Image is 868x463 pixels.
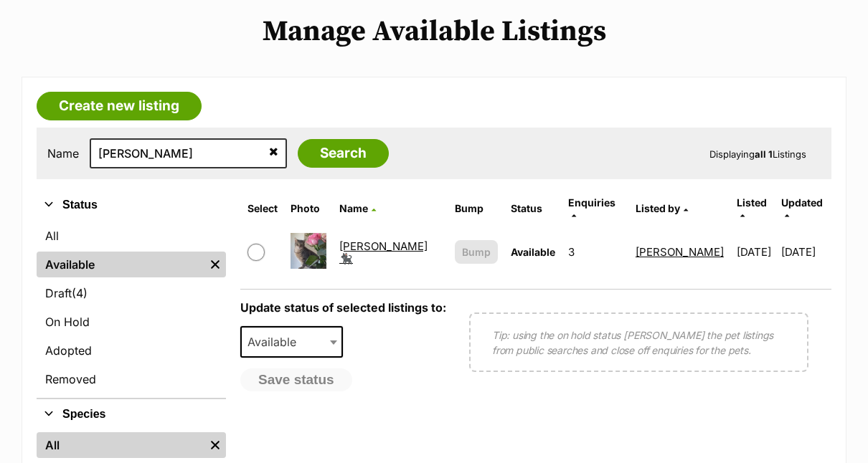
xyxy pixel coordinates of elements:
[242,332,311,352] span: Available
[285,191,332,226] th: Photo
[37,223,226,249] a: All
[240,368,352,391] button: Save status
[339,202,376,214] a: Name
[37,220,226,398] div: Status
[731,227,780,277] td: [DATE]
[737,196,767,220] a: Listed
[636,245,724,259] a: [PERSON_NAME]
[298,139,389,168] input: Search
[37,366,226,392] a: Removed
[781,227,830,277] td: [DATE]
[455,240,498,264] button: Bump
[204,432,226,458] a: Remove filter
[291,233,326,269] img: Humphrey 🐈‍⬛
[568,196,615,220] a: Enquiries
[37,92,202,120] a: Create new listing
[37,280,226,306] a: Draft
[242,191,283,226] th: Select
[204,252,226,277] a: Remove filter
[37,196,226,214] button: Status
[636,202,688,214] a: Listed by
[781,196,823,220] a: Updated
[449,191,504,226] th: Bump
[755,148,773,160] strong: all 1
[568,196,615,209] span: translation missing: en.admin.listings.index.attributes.enquiries
[37,405,226,424] button: Species
[47,147,79,160] label: Name
[72,285,88,302] span: (4)
[462,244,491,259] span: Bump
[737,196,767,209] span: Listed
[37,338,226,363] a: Adopted
[37,252,204,277] a: Available
[339,202,368,214] span: Name
[781,196,823,209] span: Updated
[636,202,680,214] span: Listed by
[240,300,446,315] label: Update status of selected listings to:
[505,191,561,226] th: Status
[339,239,428,265] a: [PERSON_NAME] 🐈‍⬛
[511,246,555,258] span: Available
[492,328,786,358] p: Tip: using the on hold status [PERSON_NAME] the pet listings from public searches and close off e...
[709,148,806,160] span: Displaying Listings
[37,432,204,458] a: All
[240,326,344,358] span: Available
[37,309,226,335] a: On Hold
[562,227,628,277] td: 3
